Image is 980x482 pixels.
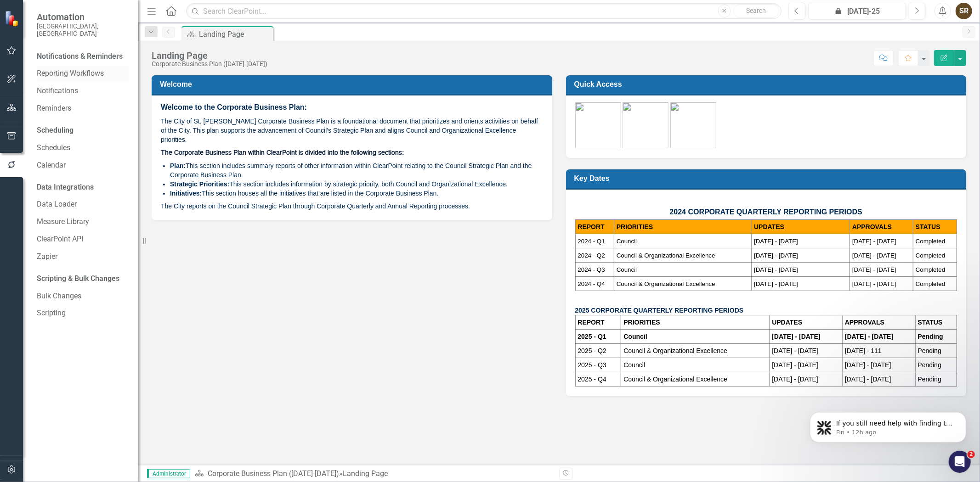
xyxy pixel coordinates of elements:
span: [DATE] - [DATE] [754,238,798,245]
a: ClearPoint API [37,234,129,245]
strong: Council [623,333,647,340]
span: [DATE] - [DATE] [754,280,798,287]
div: Data Integrations [37,182,94,193]
span: 2 [968,451,975,458]
img: Assignments.png [623,102,668,148]
td: [DATE] - 111 [843,344,916,358]
a: Zapier [37,252,129,262]
th: APPROVALS [843,315,916,330]
td: Council [621,358,770,372]
span: The City reports on the Council Strategic Plan through Corporate Quarterly and Annual Reporting p... [161,202,470,210]
strong: : [227,180,230,188]
td: [DATE] - [DATE] [843,358,916,372]
span: [DATE] - [DATE] [754,252,798,259]
th: APPROVALS [850,220,913,234]
strong: [DATE] - [DATE] [772,333,820,340]
a: Reporting Workflows [37,68,129,79]
strong: Initiatives: [170,190,202,197]
div: Landing Page [152,50,267,61]
button: Search [733,5,779,17]
td: 2025 - Q2 [575,344,621,358]
td: Pending [915,344,957,358]
a: Notifications [37,86,129,96]
span: 2024 - Q1 [578,238,605,245]
div: Landing Page [199,28,271,40]
a: Data Loader [37,199,129,210]
a: Schedules [37,143,129,153]
th: STATUS [913,220,957,234]
td: 2025 - Q4 [575,372,621,387]
strong: Plan: [170,162,186,169]
div: Scripting & Bulk Changes [37,274,119,284]
div: » [195,469,552,479]
p: Pending [918,375,954,384]
td: Council & Organizational Excellence [621,372,770,387]
span: Council & Organizational Excellence [617,280,715,287]
div: [DATE]-25 [811,6,903,17]
img: Training-green%20v2.png [670,102,716,148]
strong: Pending [918,333,943,340]
a: Bulk Changes [37,291,129,302]
strong: Strategic Priorities [170,180,227,188]
input: Search ClearPoint... [186,3,782,19]
span: Automation [37,11,129,22]
div: Corporate Business Plan ([DATE]-[DATE]) [152,61,267,67]
span: Council [617,238,637,245]
h3: Welcome [160,80,547,89]
th: PRIORITIES [621,315,770,330]
strong: 2025 - Q1 [578,333,606,340]
span: 2024 - Q4 [578,280,605,287]
li: This section includes summary reports of other information within ClearPoint relating to the Coun... [170,161,543,179]
span: Completed [916,280,945,287]
span: The Corporate Business Plan within ClearPoint is divided into the following sections: [161,150,404,156]
th: UPDATES [752,220,850,234]
small: [GEOGRAPHIC_DATA], [GEOGRAPHIC_DATA] [37,22,129,38]
span: 2024 CORPORATE QUARTERLY REPORTING PERIODS [670,208,862,216]
td: Council & Organizational Excellence [621,344,770,358]
strong: 2025 CORPORATE QUARTERLY REPORTING PERIODS [575,307,744,314]
a: Scripting [37,308,129,319]
span: [DATE] - [DATE] [852,238,896,245]
li: This section includes information by strategic priority, both Council and Organizational Excellence. [170,179,543,189]
p: The City of St. [PERSON_NAME] Corporate Business Plan is a foundational document that prioritizes... [161,115,543,146]
td: [DATE] - [DATE] [770,344,843,358]
span: Administrator [147,469,190,478]
span: Completed [916,266,945,273]
span: Council & Organizational Excellence [617,252,715,259]
span: Welcome to the Corporate Business Plan: [161,103,307,111]
li: This section houses all the initiatives that are listed in the Corporate Business Plan. [170,189,543,198]
span: Completed [916,252,945,259]
button: [DATE]-25 [808,3,906,19]
span: Council [617,266,637,273]
a: Measure Library [37,217,129,227]
span: [DATE] - [DATE] [852,266,896,273]
img: ClearPoint Strategy [5,11,21,27]
td: [DATE] - [DATE] [770,358,843,372]
th: REPORT [575,315,621,330]
a: Calendar [37,160,129,171]
a: Corporate Business Plan ([DATE]-[DATE]) [208,469,339,478]
td: 2025 - Q3 [575,358,621,372]
strong: [DATE] - [DATE] [845,333,893,340]
h3: Quick Access [574,80,962,89]
th: UPDATES [770,315,843,330]
td: [DATE] - [DATE] [843,372,916,387]
th: REPORT [575,220,614,234]
span: Search [746,7,766,14]
button: SR [956,3,972,19]
p: [DATE] - [DATE] [772,375,840,384]
a: Reminders [37,103,129,114]
span: Completed [916,238,945,245]
div: Scheduling [37,125,74,136]
iframe: Intercom notifications message [796,393,980,457]
span: 2024 - Q3 [578,266,605,273]
img: CBP-green%20v2.png [575,102,621,148]
h3: Key Dates [574,174,962,183]
td: Pending [915,358,957,372]
div: Landing Page [343,469,388,478]
span: 2024 - Q2 [578,252,605,259]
